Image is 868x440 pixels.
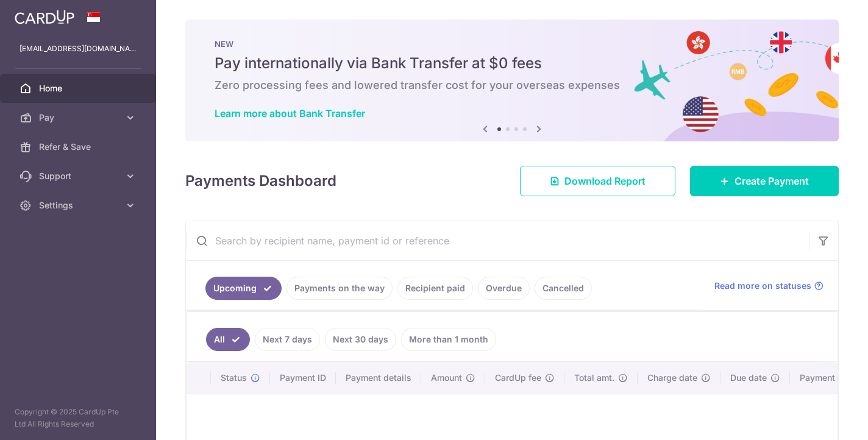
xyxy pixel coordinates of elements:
span: Read more on statuses [714,280,811,292]
span: Total amt. [574,372,614,384]
a: Read more on statuses [714,280,824,292]
a: Next 7 days [255,328,320,351]
span: Support [39,170,119,182]
h5: Pay internationally via Bank Transfer at $0 fees [215,54,809,73]
span: CardUp fee [495,372,541,384]
th: Payment ID [270,362,336,394]
a: All [206,328,250,351]
a: Overdue [478,277,530,300]
span: Due date [730,372,767,384]
a: Payments on the way [286,277,393,300]
a: Upcoming [205,277,282,300]
a: Learn more about Bank Transfer [215,107,365,119]
a: Download Report [520,166,675,196]
span: Download Report [564,174,646,188]
input: Search by recipient name, payment id or reference [186,221,809,260]
a: Cancelled [535,277,592,300]
h6: Zero processing fees and lowered transfer cost for your overseas expenses [215,78,809,93]
span: Pay [39,112,119,124]
span: Refer & Save [39,141,119,153]
a: More than 1 month [401,328,496,351]
a: Recipient paid [397,277,473,300]
span: Status [221,372,247,384]
span: Amount [431,372,462,384]
h4: Payments Dashboard [185,170,336,192]
th: Payment details [336,362,421,394]
span: Charge date [647,372,697,384]
span: Home [39,82,119,94]
span: Create Payment [735,174,809,188]
p: [EMAIL_ADDRESS][DOMAIN_NAME] [20,43,137,55]
a: Next 30 days [325,328,396,351]
p: NEW [215,39,809,49]
a: Create Payment [690,166,839,196]
img: CardUp [15,10,74,24]
img: Bank transfer banner [185,20,839,141]
span: Settings [39,199,119,211]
